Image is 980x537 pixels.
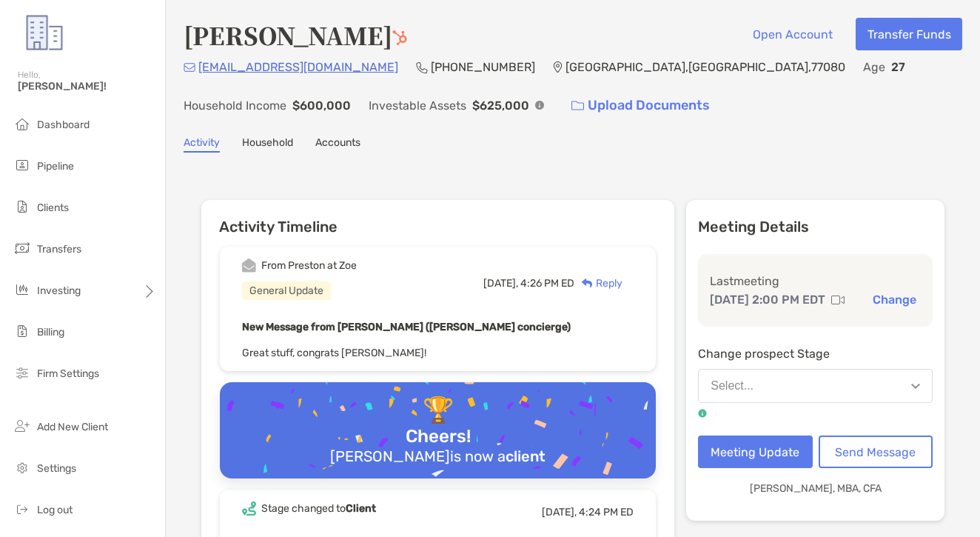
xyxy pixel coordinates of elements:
div: Cheers! [400,426,477,447]
span: [DATE], [483,277,518,290]
p: [PERSON_NAME], MBA, CFA [750,479,882,498]
p: $600,000 [292,96,351,115]
img: pipeline icon [13,156,31,174]
img: communication type [831,294,845,306]
b: Client [346,502,376,515]
a: Accounts [315,136,360,153]
span: Log out [37,504,73,516]
p: Meeting Details [698,218,933,236]
button: Select... [698,369,933,403]
span: 4:24 PM ED [579,506,634,518]
img: Open dropdown arrow [911,384,920,389]
p: [PHONE_NUMBER] [431,58,535,76]
img: add_new_client icon [13,417,31,435]
img: investing icon [13,281,31,298]
img: Location Icon [553,61,563,73]
img: logout icon [13,500,31,518]
p: $625,000 [472,96,529,115]
p: Investable Assets [369,96,466,115]
img: Reply icon [582,278,593,288]
button: Send Message [819,436,933,468]
img: Event icon [242,259,256,273]
h6: Activity Timeline [201,200,674,236]
img: transfers icon [13,239,31,257]
a: Activity [184,136,220,153]
span: Billing [37,326,64,338]
img: firm-settings icon [13,364,31,381]
span: 4:26 PM ED [520,277,574,290]
button: Meeting Update [698,436,812,468]
img: button icon [571,101,584,111]
span: [PERSON_NAME]! [18,80,156,93]
button: Open Account [741,18,844,50]
p: [GEOGRAPHIC_DATA] , [GEOGRAPHIC_DATA] , 77080 [565,58,845,76]
img: tooltip [698,409,707,418]
div: Stage changed to [261,502,376,515]
div: [PERSON_NAME] is now a [324,447,551,465]
span: Transfers [37,243,81,256]
a: Household [242,136,293,153]
span: Clients [37,201,69,214]
img: Hubspot Icon [392,30,407,45]
div: Reply [574,276,622,291]
p: [EMAIL_ADDRESS][DOMAIN_NAME] [198,58,398,76]
span: Pipeline [37,160,74,173]
span: Investing [37,284,81,297]
p: Change prospect Stage [698,344,933,363]
span: Great stuff, congrats [PERSON_NAME]! [242,347,426,359]
img: dashboard icon [13,115,31,133]
b: client [506,447,546,465]
p: Household Income [184,96,286,115]
span: Firm Settings [37,367,99,380]
p: Age [863,58,885,76]
img: Event icon [242,501,256,516]
div: Select... [711,379,754,393]
b: New Message from [PERSON_NAME] ([PERSON_NAME] concierge) [242,321,571,333]
a: Upload Documents [562,90,719,121]
img: Confetti [220,382,656,510]
button: Change [868,292,921,307]
h4: [PERSON_NAME] [184,18,407,52]
img: Zoe Logo [18,6,71,59]
div: General Update [242,281,331,300]
img: settings icon [13,458,31,476]
a: Go to Hubspot Deal [392,18,407,52]
span: Dashboard [37,119,90,131]
span: Add New Client [37,421,108,433]
img: Info Icon [535,101,544,110]
button: Transfer Funds [856,18,962,50]
div: 🏆 [417,396,460,426]
img: Phone Icon [416,61,428,73]
span: Settings [37,462,76,475]
img: clients icon [13,198,31,216]
p: Last meeting [710,272,921,290]
p: [DATE] 2:00 PM EDT [710,290,825,309]
img: billing icon [13,322,31,340]
span: [DATE], [542,506,577,518]
p: 27 [891,58,905,76]
img: Email Icon [184,63,195,72]
div: From Preston at Zoe [261,259,357,272]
